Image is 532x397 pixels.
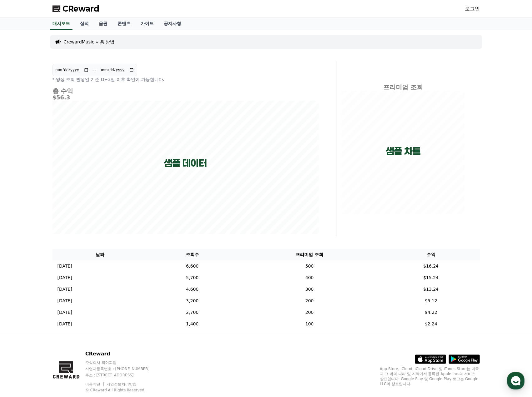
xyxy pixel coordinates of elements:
p: [DATE] [57,263,72,269]
td: 3,200 [148,295,237,307]
p: © CReward All Rights Reserved. [85,388,162,393]
a: CReward [52,4,99,14]
p: [DATE] [57,321,72,327]
p: [DATE] [57,309,72,316]
p: [DATE] [57,286,72,293]
td: $5.12 [382,295,480,307]
td: 2,700 [148,307,237,318]
td: 400 [237,272,382,284]
td: 5,700 [148,272,237,284]
p: 주소 : [STREET_ADDRESS] [85,373,162,378]
a: 가이드 [136,18,159,30]
a: 개인정보처리방침 [107,382,137,386]
td: $15.24 [382,272,480,284]
td: 200 [237,307,382,318]
td: $2.24 [382,318,480,330]
a: 이용약관 [85,382,105,386]
td: $13.24 [382,284,480,295]
p: [DATE] [57,274,72,281]
td: 100 [237,318,382,330]
span: 대화 [57,208,65,213]
th: 수익 [382,249,480,260]
a: 홈 [2,198,41,214]
th: 프리미엄 조회 [237,249,382,260]
a: 대화 [41,198,81,214]
span: 홈 [20,208,23,213]
p: 사업자등록번호 : [PHONE_NUMBER] [85,366,162,371]
a: 음원 [94,18,112,30]
th: 조회수 [148,249,237,260]
a: CrewardMusic 사용 방법 [64,39,115,45]
td: $16.24 [382,260,480,272]
p: * 영상 조회 발생일 기준 D+3일 이후 확인이 가능합니다. [52,76,319,83]
td: 1,400 [148,318,237,330]
a: 콘텐츠 [112,18,136,30]
td: $4.22 [382,307,480,318]
a: 로그인 [465,5,480,13]
th: 날짜 [52,249,148,260]
h5: $56.3 [52,94,319,101]
p: App Store, iCloud, iCloud Drive 및 iTunes Store는 미국과 그 밖의 나라 및 지역에서 등록된 Apple Inc.의 서비스 상표입니다. Goo... [380,366,480,386]
p: 샘플 데이터 [164,158,207,169]
td: 200 [237,295,382,307]
td: 6,600 [148,260,237,272]
a: 대시보드 [50,18,72,30]
p: 샘플 차트 [386,146,420,157]
td: 4,600 [148,284,237,295]
a: 실적 [75,18,94,30]
a: 설정 [81,198,120,214]
p: [DATE] [57,298,72,304]
p: 주식회사 와이피랩 [85,360,162,365]
td: 300 [237,284,382,295]
td: 500 [237,260,382,272]
a: 공지사항 [159,18,186,30]
h4: 총 수익 [52,88,319,94]
span: 설정 [97,208,104,213]
p: CReward [85,350,162,358]
p: ~ [93,66,97,74]
span: CReward [62,4,99,14]
h4: 프리미엄 조회 [341,84,465,91]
